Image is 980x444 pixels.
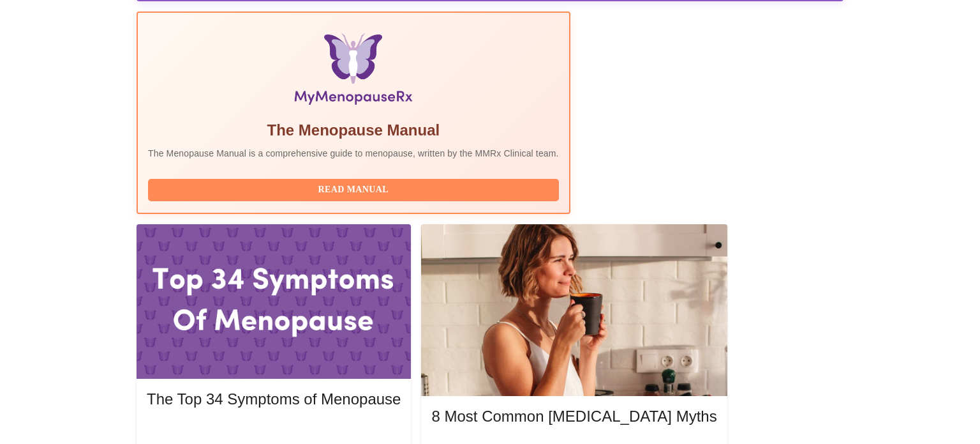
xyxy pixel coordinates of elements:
a: Read More [147,425,404,436]
a: Read Manual [148,183,562,194]
h5: 8 Most Common [MEDICAL_DATA] Myths [431,406,716,427]
h5: The Top 34 Symptoms of Menopause [147,389,401,410]
button: Read Manual [148,179,559,201]
p: The Menopause Manual is a comprehensive guide to menopause, written by the MMRx Clinical team. [148,147,559,160]
span: Read More [160,424,388,440]
h5: The Menopause Manual [148,120,559,141]
img: Menopause Manual [213,33,493,110]
span: Read Manual [161,182,546,198]
button: Read More [147,421,401,443]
